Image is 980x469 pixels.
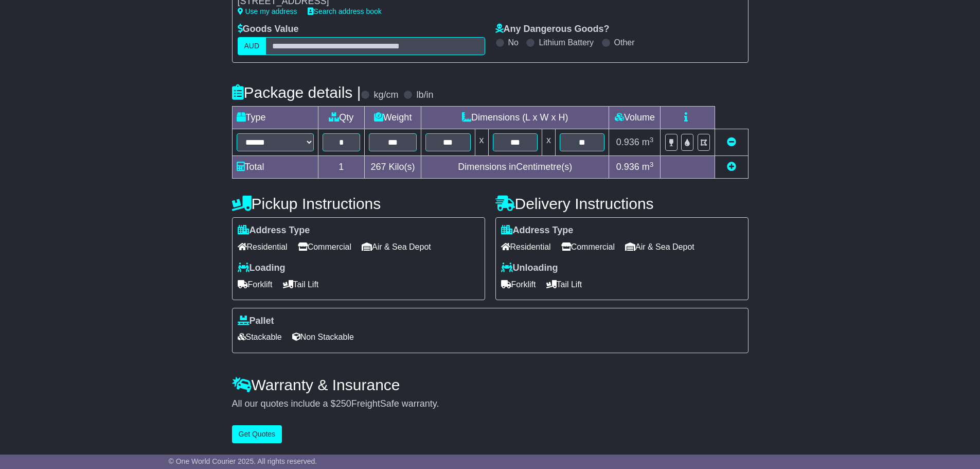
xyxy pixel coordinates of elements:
label: Pallet [238,316,274,327]
label: Other [614,38,635,47]
label: Goods Value [238,24,299,35]
label: kg/cm [373,90,398,101]
h4: Warranty & Insurance [232,376,749,393]
a: Remove this item [727,137,736,147]
span: m [642,162,654,172]
span: Air & Sea Depot [362,239,431,255]
label: Any Dangerous Goods? [495,24,610,35]
label: Loading [238,263,286,274]
sup: 3 [650,161,654,168]
span: Commercial [561,239,615,255]
sup: 3 [650,136,654,144]
span: Residential [238,239,288,255]
span: Forklift [501,276,536,292]
span: Forklift [238,276,273,292]
label: Address Type [238,225,310,236]
span: 0.936 [616,137,639,147]
span: Tail Lift [546,276,582,292]
span: m [642,137,654,147]
label: AUD [238,37,266,55]
button: Get Quotes [232,425,282,443]
td: x [542,129,555,156]
td: Volume [609,107,661,129]
td: Total [232,156,318,179]
span: Residential [501,239,551,255]
a: Add new item [727,162,736,172]
span: © One World Courier 2025. All rights reserved. [169,457,317,465]
span: 0.936 [616,162,639,172]
td: 1 [318,156,365,179]
label: No [508,38,519,47]
span: 250 [336,398,351,409]
label: Unloading [501,263,558,274]
span: Non Stackable [292,329,354,345]
h4: Delivery Instructions [495,195,749,212]
label: Address Type [501,225,574,236]
label: Lithium Battery [539,38,594,47]
td: Kilo(s) [365,156,421,179]
td: Qty [318,107,365,129]
span: Commercial [298,239,351,255]
h4: Pickup Instructions [232,195,485,212]
td: Weight [365,107,421,129]
td: Dimensions in Centimetre(s) [421,156,609,179]
span: Air & Sea Depot [625,239,694,255]
label: lb/in [416,90,433,101]
h4: Package details | [232,84,361,101]
span: Stackable [238,329,282,345]
td: Type [232,107,318,129]
div: All our quotes include a $ FreightSafe warranty. [232,398,749,410]
span: 267 [371,162,386,172]
a: Use my address [238,7,297,15]
td: x [475,129,488,156]
span: Tail Lift [283,276,319,292]
td: Dimensions (L x W x H) [421,107,609,129]
a: Search address book [308,7,382,15]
